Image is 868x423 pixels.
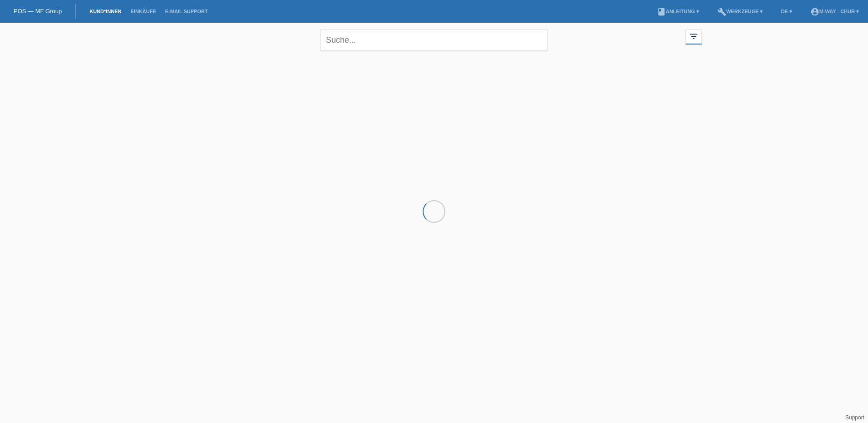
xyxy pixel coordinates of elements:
i: build [717,7,726,16]
input: Suche... [321,30,547,51]
a: Support [845,414,864,421]
a: Einkäufe [126,9,160,14]
a: POS — MF Group [14,8,62,15]
i: account_circle [810,7,819,16]
a: account_circlem-way - Chur ▾ [806,9,863,14]
a: Kund*innen [85,9,126,14]
i: book [657,7,666,16]
a: bookAnleitung ▾ [652,9,704,14]
a: E-Mail Support [161,9,212,14]
a: DE ▾ [776,9,796,14]
i: filter_list [689,31,699,41]
a: buildWerkzeuge ▾ [713,9,768,14]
